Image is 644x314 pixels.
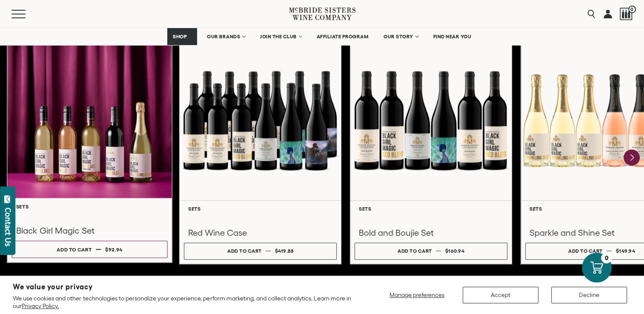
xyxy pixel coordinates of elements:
div: Add to cart [57,243,92,256]
a: Sets Black Girl Magic Set Add to cart $92.94 [7,29,172,263]
button: Add to cart $92.94 [11,241,167,258]
a: FIND NEAR YOU [428,28,477,45]
span: 0 [628,6,636,13]
a: Bold & Boujie Red Wine Set Sets Bold and Boujie Set Add to cart $160.94 [350,35,512,264]
span: $419.88 [275,248,294,254]
div: Add to cart [227,245,262,257]
button: Manage preferences [384,287,450,303]
a: AFFILIATE PROGRAM [311,28,374,45]
span: SHOP [173,34,187,40]
a: Privacy Policy. [22,303,59,309]
a: OUR BRANDS [201,28,250,45]
div: 0 [601,253,612,263]
span: $149.94 [616,248,635,254]
p: We use cookies and other technologies to personalize your experience, perform marketing, and coll... [13,294,353,310]
button: Accept [463,287,538,303]
span: OUR STORY [384,34,413,40]
span: AFFILIATE PROGRAM [317,34,369,40]
span: JOIN THE CLUB [260,34,297,40]
span: Manage preferences [389,291,444,298]
button: Mobile Menu Trigger [11,10,42,18]
h6: Sets [359,206,503,211]
span: $92.94 [105,247,123,252]
div: Add to cart [398,245,432,257]
a: OUR STORY [378,28,424,45]
div: Contact Us [4,208,12,246]
button: Next [624,149,640,166]
a: Red Wine Case Sets Red Wine Case Add to cart $419.88 [179,35,341,264]
h3: Black Girl Magic Set [16,225,163,237]
h3: Red Wine Case [188,227,332,238]
a: SHOP [167,28,197,45]
h2: We value your privacy [13,283,353,291]
h3: Bold and Boujie Set [359,227,503,238]
h6: Sets [188,206,332,211]
span: FIND NEAR YOU [433,34,472,40]
h6: Sets [16,204,163,209]
span: OUR BRANDS [207,34,240,40]
button: Decline [551,287,627,303]
div: Add to cart [568,245,603,257]
button: Add to cart $160.94 [355,243,507,260]
button: Add to cart $419.88 [184,243,337,260]
a: JOIN THE CLUB [255,28,307,45]
span: $160.94 [445,248,465,254]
